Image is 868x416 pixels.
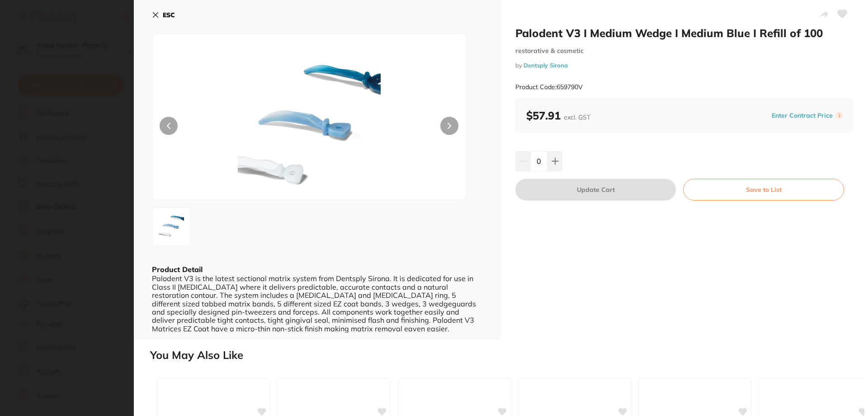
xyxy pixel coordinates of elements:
[515,26,854,40] h2: Palodent V3 I Medium Wedge I Medium Blue I Refill of 100
[515,62,854,69] small: by
[152,7,175,23] button: ESC
[835,112,843,119] label: i
[683,179,844,201] button: Save to List
[515,47,854,55] small: restorative & cosmetic
[215,57,403,200] img: LmpwZw
[155,210,188,243] img: LmpwZw
[152,274,483,333] div: Palodent V3 is the latest sectional matrix system from Dentsply Sirona. It is dedicated for use i...
[150,349,864,362] h2: You May Also Like
[526,109,590,122] b: $57.91
[515,179,676,201] button: Update Cart
[769,111,835,120] button: Enter Contract Price
[515,83,583,91] small: Product Code: 659790V
[152,265,203,274] b: Product Detail
[524,62,568,69] a: Dentsply Sirona
[564,113,590,121] span: excl. GST
[163,11,175,19] b: ESC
